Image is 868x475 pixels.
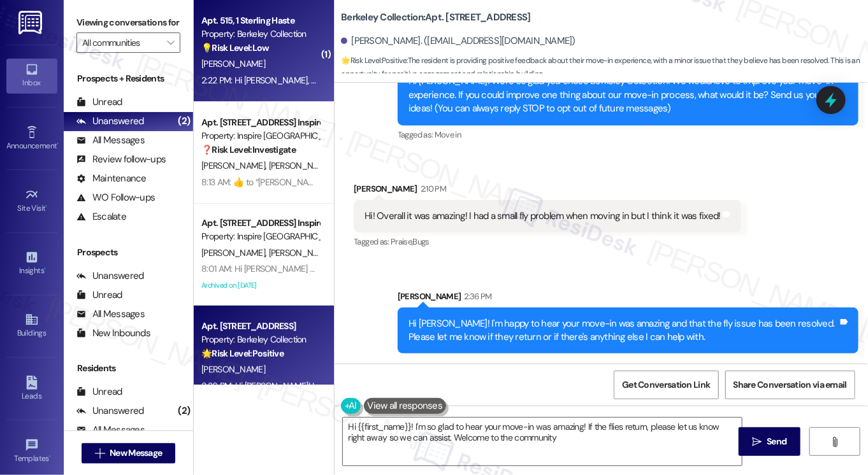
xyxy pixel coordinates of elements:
span: Get Conversation Link [622,378,710,392]
div: Prospects + Residents [64,72,193,85]
div: 2:10 PM [417,182,446,195]
a: Inbox [6,59,57,93]
div: Property: Berkeley Collection [201,27,319,41]
a: Site Visit • [6,184,57,218]
div: (2) [175,401,194,421]
a: Buildings [6,309,57,343]
div: Property: Berkeley Collection [201,333,319,346]
div: Apt. 515, 1 Sterling Haste [201,14,319,27]
button: Get Conversation Link [614,371,718,399]
strong: 🌟 Risk Level: Positive [341,55,407,66]
div: Apt. [STREET_ADDRESS] [201,320,319,333]
label: Viewing conversations for [76,13,180,32]
div: Hi [PERSON_NAME]! We're so glad you chose Berkeley Collection! We would love to improve your move... [409,74,838,115]
div: Hi [PERSON_NAME]! I'm happy to hear your move-in was amazing and that the fly issue has been reso... [409,317,838,344]
div: Unread [76,385,122,399]
div: Unanswered [76,269,144,283]
img: ResiDesk Logo [18,11,45,34]
div: [PERSON_NAME] [354,182,741,200]
i:  [95,448,105,458]
input: All communities [82,32,160,53]
div: Unanswered [76,115,144,128]
div: Apt. [STREET_ADDRESS] Inspire Homes [GEOGRAPHIC_DATA] [201,116,319,129]
span: • [44,264,46,273]
div: Tagged as: [398,125,858,144]
strong: ❓ Risk Level: Investigate [201,144,296,155]
span: : The resident is providing positive feedback about their move-in experience, with a minor issue ... [341,54,868,82]
div: [PERSON_NAME] [398,290,858,308]
span: [PERSON_NAME] [201,364,265,375]
span: Move in [435,129,461,140]
a: Leads [6,372,57,406]
span: Bugs [413,236,430,247]
div: Residents [64,362,193,375]
span: • [57,139,59,148]
div: (2) [175,111,194,131]
div: All Messages [76,308,145,321]
i:  [167,38,174,48]
div: 2:36 PM [461,290,492,303]
span: • [49,452,51,461]
button: Share Conversation via email [725,371,855,399]
i:  [752,437,762,447]
div: Unread [76,288,122,302]
button: New Message [82,443,176,464]
button: Send [739,427,800,456]
span: Send [767,435,786,448]
span: Share Conversation via email [734,378,847,392]
div: New Inbounds [76,327,150,340]
a: Insights • [6,246,57,281]
textarea: To enrich screen reader interactions, please activate Accessibility in Grammarly extension settings [343,418,742,465]
span: New Message [110,446,162,460]
strong: 💡 Risk Level: Low [201,42,269,53]
span: [PERSON_NAME] [201,58,265,69]
div: Apt. [STREET_ADDRESS] Inspire Homes [GEOGRAPHIC_DATA] [201,216,319,230]
div: All Messages [76,134,145,147]
span: • [46,202,48,211]
div: Maintenance [76,172,147,185]
span: [PERSON_NAME] [269,160,336,171]
div: Archived on [DATE] [200,278,321,294]
div: Escalate [76,210,126,223]
div: All Messages [76,423,145,437]
div: Property: Inspire [GEOGRAPHIC_DATA] [201,230,319,243]
div: Property: Inspire [GEOGRAPHIC_DATA] [201,129,319,143]
span: [PERSON_NAME] [201,247,269,259]
div: Review follow-ups [76,153,166,166]
span: [PERSON_NAME] [201,160,269,171]
div: Tagged as: [354,232,741,251]
div: Hi! Overall it was amazing! I had a small fly problem when moving in but I think it was fixed! [365,209,721,223]
b: Berkeley Collection: Apt. [STREET_ADDRESS] [341,11,530,24]
div: [PERSON_NAME]. ([EMAIL_ADDRESS][DOMAIN_NAME]) [341,34,575,48]
div: WO Follow-ups [76,191,155,204]
div: Unanswered [76,404,144,418]
a: Templates • [6,434,57,469]
span: [PERSON_NAME] [269,247,333,259]
strong: 🌟 Risk Level: Positive [201,348,284,359]
i:  [830,437,839,447]
div: Unread [76,96,122,109]
span: Praise , [391,236,412,247]
div: Prospects [64,246,193,259]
